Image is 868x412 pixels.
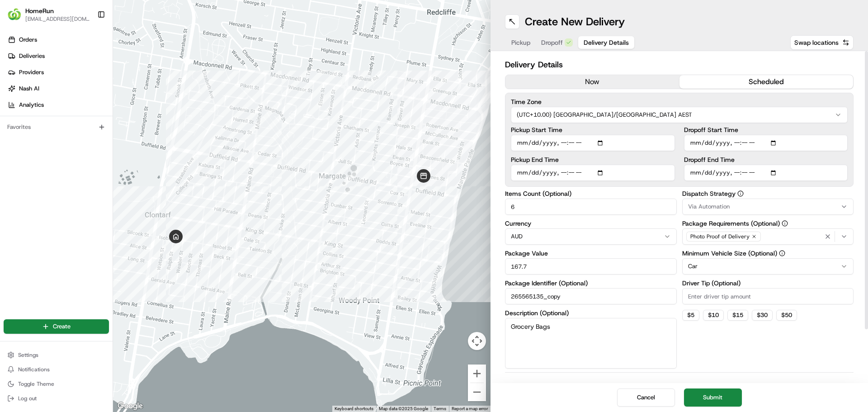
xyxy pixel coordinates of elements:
a: Orders [4,33,113,47]
label: Dispatch Strategy [682,190,854,197]
button: Keyboard shortcuts [335,406,373,412]
button: Notifications [4,363,109,376]
button: now [505,75,679,89]
button: Package Requirements (Optional) [782,220,788,227]
span: Dropoff [541,38,563,47]
a: Deliveries [4,49,113,63]
a: Report a map error [452,406,488,411]
button: Submit [684,388,742,407]
span: Nash AI [19,85,39,93]
label: Pickup End Time [511,156,675,163]
button: [EMAIL_ADDRESS][DOMAIN_NAME] [25,15,90,23]
span: Photo Proof of Delivery [690,233,750,240]
span: Delivery Details [584,38,629,47]
button: Minimum Vehicle Size (Optional) [779,250,785,256]
label: Package Identifier (Optional) [505,280,677,286]
button: scheduled [679,75,854,89]
label: Currency [505,220,677,227]
span: Orders [19,36,37,44]
input: Enter number of items [505,199,677,215]
span: Analytics [19,101,44,109]
a: Open this area in Google Maps (opens a new window) [115,400,145,412]
button: $10 [703,310,724,321]
button: $50 [776,310,797,321]
button: $15 [727,310,748,321]
img: HomeRun [7,7,22,22]
span: Providers [19,68,44,76]
button: Dispatch Strategy [737,190,744,197]
button: Swap locations [790,35,854,50]
label: Items Count (Optional) [505,190,677,197]
span: Create [53,322,71,331]
span: Log out [18,395,37,402]
a: Nash AI [4,81,113,96]
button: Photo Proof of Delivery [682,228,854,245]
button: Cancel [617,388,675,407]
button: HomeRun [25,6,54,15]
label: Minimum Vehicle Size (Optional) [682,250,854,256]
button: Zoom out [468,383,486,401]
a: Analytics [4,98,113,112]
button: Settings [4,349,109,361]
button: Via Automation [682,199,854,215]
button: $5 [682,310,699,321]
input: Enter package value [505,258,677,275]
a: Providers [4,65,113,80]
label: Pickup Start Time [511,127,675,133]
img: Google [115,400,145,412]
label: Time Zone [511,99,848,105]
div: Favorites [4,120,109,134]
span: Toggle Theme [18,380,54,388]
label: Driver Tip (Optional) [682,280,854,286]
label: Package Value [505,250,677,256]
label: Dropoff Start Time [684,127,848,133]
label: Description (Optional) [505,310,677,316]
button: Map camera controls [468,332,486,350]
h2: Delivery Details [505,58,854,71]
input: Enter driver tip amount [682,288,854,304]
label: Dropoff End Time [684,156,848,163]
button: Zoom in [468,365,486,383]
span: Via Automation [688,203,730,211]
h1: Create New Delivery [525,14,625,29]
input: Enter package identifier [505,288,677,304]
button: Create [4,319,109,334]
button: $30 [752,310,773,321]
span: Deliveries [19,52,45,60]
a: Terms [434,406,446,411]
button: Log out [4,392,109,405]
label: Package Requirements (Optional) [682,220,854,227]
textarea: Grocery Bags [505,318,677,369]
button: Toggle Theme [4,378,109,390]
span: Map data ©2025 Google [379,406,428,411]
button: HomeRunHomeRun[EMAIL_ADDRESS][DOMAIN_NAME] [4,4,94,25]
span: Settings [18,351,38,359]
span: Swap locations [794,38,839,47]
span: Notifications [18,366,50,373]
span: Pickup [511,38,530,47]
